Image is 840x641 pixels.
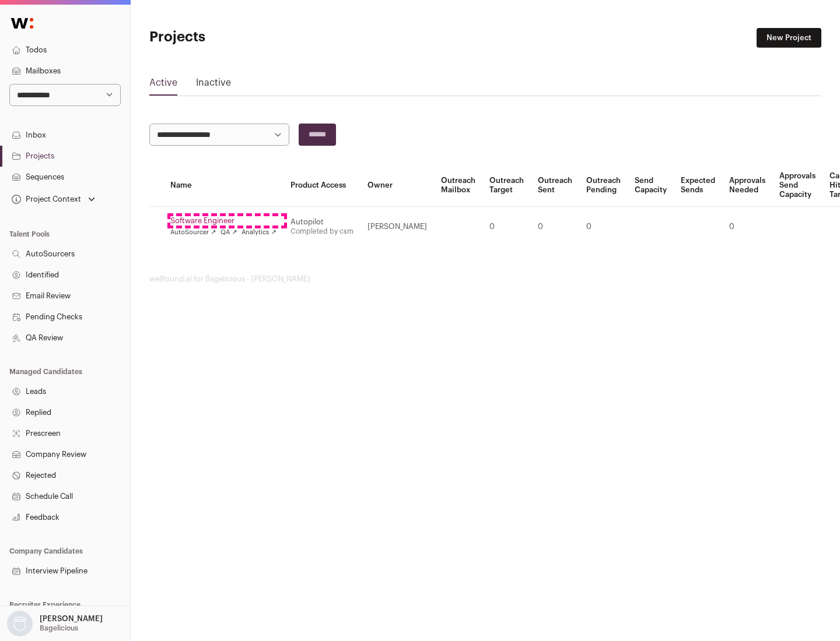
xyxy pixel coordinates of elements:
[579,207,628,247] td: 0
[163,164,283,207] th: Name
[722,164,772,207] th: Approvals Needed
[628,164,674,207] th: Send Capacity
[196,76,231,94] a: Inactive
[579,164,628,207] th: Outreach Pending
[531,207,579,247] td: 0
[360,164,434,207] th: Owner
[40,624,78,633] p: Bagelicious
[170,228,216,237] a: AutoSourcer ↗
[242,228,276,237] a: Analytics ↗
[149,76,177,94] a: Active
[170,216,276,226] a: Software Engineer
[757,28,821,48] a: New Project
[9,191,97,207] button: Open dropdown
[5,12,40,35] img: Wellfound
[772,164,822,207] th: Approvals Send Capacity
[434,164,482,207] th: Outreach Mailbox
[149,28,373,47] h1: Projects
[40,614,103,624] p: [PERSON_NAME]
[220,228,237,237] a: QA ↗
[149,274,821,284] footer: wellfound:ai for Bagelicious - [PERSON_NAME]
[290,217,353,227] div: Autopilot
[283,164,360,207] th: Product Access
[360,207,434,247] td: [PERSON_NAME]
[482,207,531,247] td: 0
[674,164,722,207] th: Expected Sends
[722,207,772,247] td: 0
[290,228,353,235] a: Completed by csm
[482,164,531,207] th: Outreach Target
[5,611,105,636] button: Open dropdown
[9,195,81,204] div: Project Context
[531,164,579,207] th: Outreach Sent
[7,611,33,636] img: nopic.png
